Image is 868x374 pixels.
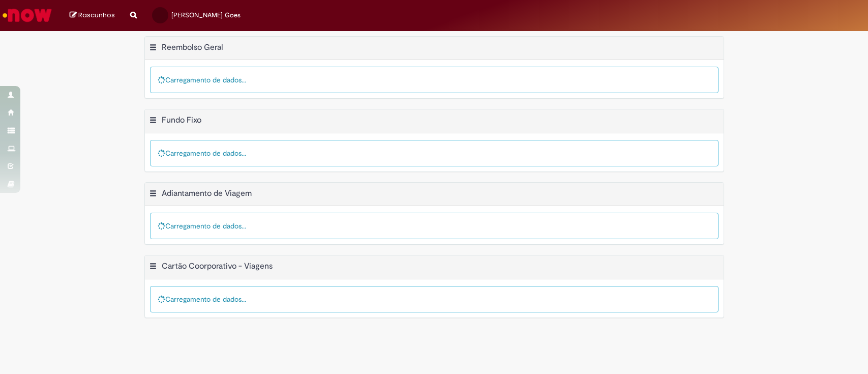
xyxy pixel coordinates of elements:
a: Rascunhos [70,11,115,20]
div: Carregamento de dados... [150,286,719,312]
button: Cartão Coorporativo - Viagens Menu de contexto [149,261,157,274]
img: ServiceNow [1,5,53,25]
h2: Reembolso Geral [162,42,223,52]
h2: Fundo Fixo [162,115,201,125]
div: Carregamento de dados... [150,140,719,166]
span: Rascunhos [78,10,115,20]
span: [PERSON_NAME] Goes [171,11,241,19]
button: Adiantamento de Viagem Menu de contexto [149,188,157,202]
div: Carregamento de dados... [150,213,719,239]
button: Fundo Fixo Menu de contexto [149,115,157,128]
button: Reembolso Geral Menu de contexto [149,42,157,55]
h2: Adiantamento de Viagem [162,188,252,198]
div: Carregamento de dados... [150,67,719,93]
h2: Cartão Coorporativo - Viagens [162,262,273,272]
